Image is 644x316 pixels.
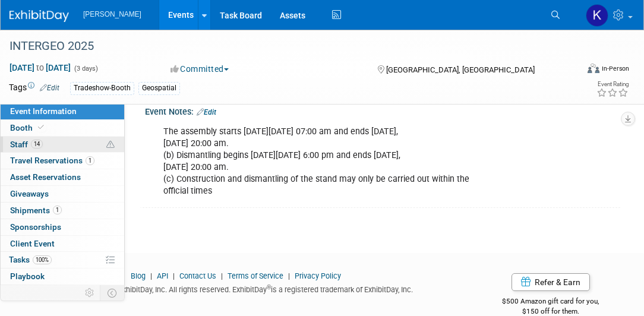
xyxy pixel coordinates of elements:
a: Privacy Policy [295,271,341,280]
a: Client Event [1,236,124,252]
a: Event Information [1,103,124,119]
span: (3 days) [73,65,98,72]
span: Potential Scheduling Conflict -- at least one attendee is tagged in another overlapping event. [106,140,115,150]
span: Booth [10,123,46,132]
i: Booth reservation complete [38,124,44,131]
span: Shipments [10,206,62,215]
span: | [170,271,178,280]
span: Playbook [10,271,45,281]
span: 100% [33,255,52,264]
a: Blog [131,271,146,280]
span: 14 [31,140,43,148]
span: [PERSON_NAME] [83,10,141,18]
span: | [147,271,155,280]
a: Asset Reservations [1,169,124,185]
a: Giveaways [1,186,124,202]
a: API [157,271,168,280]
a: Refer & Earn [512,273,590,291]
a: Terms of Service [228,271,283,280]
a: Playbook [1,268,124,285]
button: Committed [166,63,233,75]
td: Personalize Event Tab Strip [80,285,100,301]
span: Sponsorships [10,222,61,232]
sup: ® [267,284,271,290]
span: Giveaways [10,189,49,198]
a: Booth [1,120,124,136]
a: Edit [40,84,59,92]
a: Travel Reservations1 [1,153,124,169]
a: Sponsorships [1,219,124,235]
div: Event Notes: [145,103,620,118]
img: Kim Hansen [586,4,608,27]
span: Tasks [9,255,52,264]
td: Tags [9,81,59,95]
div: Tradeshow-Booth [70,82,134,94]
span: | [218,271,226,280]
span: Travel Reservations [10,156,94,165]
span: Asset Reservations [10,172,81,182]
span: 1 [86,156,94,165]
div: The assembly starts [DATE][DATE] 07:00 am and ends [DATE], [DATE] 20:00 am. (b) Dismantling begin... [155,120,523,203]
span: Staff [10,140,43,149]
div: Event Format [533,62,630,80]
span: to [34,63,46,72]
a: Tasks100% [1,252,124,268]
a: Edit [197,108,216,116]
img: ExhibitDay [10,10,69,22]
span: [DATE] [DATE] [9,62,71,73]
a: Contact Us [179,271,216,280]
img: Format-Inperson.png [588,64,599,73]
span: | [285,271,293,280]
span: Client Event [10,239,55,248]
div: Copyright © 2025 ExhibitDay, Inc. All rights reserved. ExhibitDay is a registered trademark of Ex... [9,282,463,295]
span: 1 [53,206,62,214]
div: Event Rating [596,81,629,87]
div: Geospatial [138,82,180,94]
td: Toggle Event Tabs [100,285,125,301]
div: INTERGEO 2025 [5,36,568,57]
span: [GEOGRAPHIC_DATA], [GEOGRAPHIC_DATA] [386,65,535,74]
a: Shipments1 [1,203,124,219]
span: Event Information [10,106,77,116]
div: In-Person [601,64,629,73]
a: Staff14 [1,137,124,153]
div: $500 Amazon gift card for you, [481,289,620,316]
